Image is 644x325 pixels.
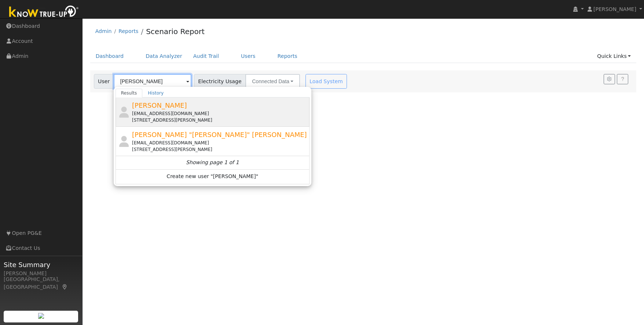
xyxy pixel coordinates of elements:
a: Results [116,89,143,97]
a: Users [235,49,261,63]
span: Create new user "[PERSON_NAME]" [167,173,258,181]
div: [STREET_ADDRESS][PERSON_NAME] [132,146,308,153]
a: Reports [118,28,138,34]
a: Audit Trail [188,49,224,63]
div: [GEOGRAPHIC_DATA], [GEOGRAPHIC_DATA] [4,276,78,291]
div: [STREET_ADDRESS][PERSON_NAME] [132,117,308,123]
a: Help Link [617,74,628,84]
i: Showing page 1 of 1 [186,159,239,166]
a: Dashboard [90,49,129,63]
input: Select a User [114,74,191,89]
span: Electricity Usage [194,74,246,89]
a: Admin [95,28,112,34]
div: [EMAIL_ADDRESS][DOMAIN_NAME] [132,110,308,117]
div: [PERSON_NAME] [4,270,78,277]
div: [EMAIL_ADDRESS][DOMAIN_NAME] [132,140,308,146]
img: Know True-Up [6,4,83,21]
span: Site Summary [4,260,78,270]
span: User [94,74,114,89]
a: Data Analyzer [140,49,188,63]
a: Map [62,284,68,290]
a: History [142,89,169,97]
span: [PERSON_NAME] "[PERSON_NAME]" [PERSON_NAME] [132,131,307,139]
span: [PERSON_NAME] [593,6,636,12]
button: Connected Data [245,74,300,89]
img: retrieve [38,313,44,319]
a: Quick Links [592,49,636,63]
a: Scenario Report [146,27,205,36]
button: Settings [604,74,615,84]
a: Reports [272,49,303,63]
span: [PERSON_NAME] [132,101,187,109]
